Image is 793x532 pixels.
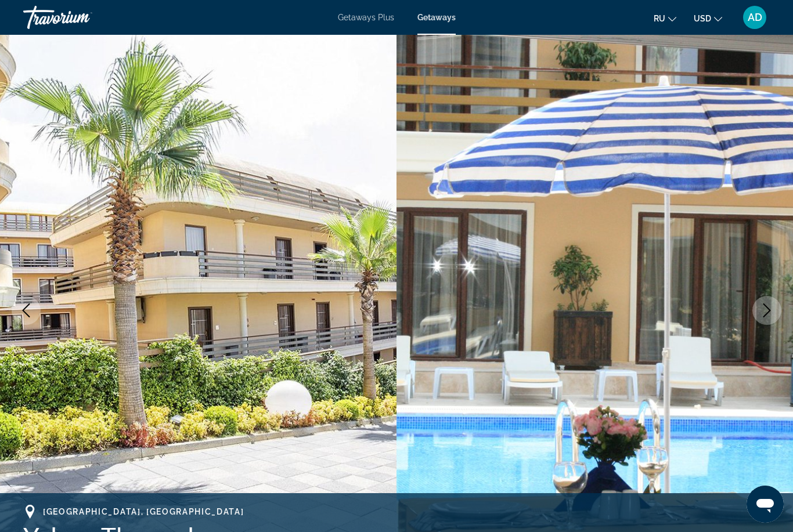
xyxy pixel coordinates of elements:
[694,14,711,23] span: USD
[654,10,676,27] button: Change language
[752,296,781,325] button: Next image
[23,2,139,32] a: Travorium
[12,296,41,325] button: Previous image
[654,14,665,23] span: ru
[417,13,456,22] a: Getaways
[43,507,244,516] span: [GEOGRAPHIC_DATA], [GEOGRAPHIC_DATA]
[747,486,784,523] iframe: Кнопка запуска окна обмена сообщениями
[338,13,394,22] a: Getaways Plus
[694,10,722,27] button: Change currency
[740,5,770,30] button: User Menu
[748,12,762,23] span: AD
